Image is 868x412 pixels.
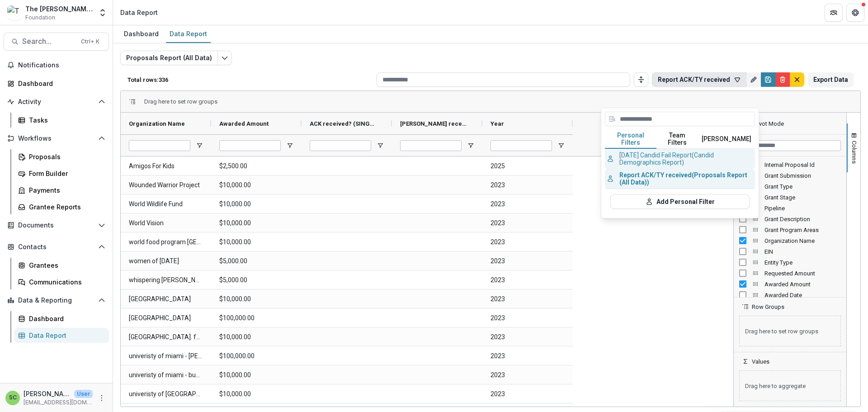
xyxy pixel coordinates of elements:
[752,303,784,310] span: Row Groups
[79,37,101,47] div: Ctrl + K
[734,257,846,268] div: Entity Type Column
[734,310,846,352] div: Row Groups
[9,395,17,401] div: Sonia Cavalli
[764,248,841,255] span: EIN
[734,181,846,192] div: Grant Type Column
[4,33,109,51] button: Search...
[734,246,846,257] div: EIN Column
[129,385,203,403] span: univeristy of [GEOGRAPHIC_DATA] - bascam [PERSON_NAME][GEOGRAPHIC_DATA]
[129,328,203,346] span: [GEOGRAPHIC_DATA]. foundation college of vet medicine
[752,358,769,365] span: Values
[14,199,109,214] a: Grantee Reports
[74,390,93,398] p: User
[4,293,109,308] button: Open Data & Reporting
[698,130,755,149] button: [PERSON_NAME]
[127,76,373,83] p: Total rows: 336
[775,72,790,87] button: Delete
[746,72,761,87] button: Rename
[491,366,565,384] span: 2023
[219,252,293,270] span: $5,000.00
[4,131,109,146] button: Open Workflows
[129,309,203,327] span: [GEOGRAPHIC_DATA]
[652,72,747,87] button: Report ACK/TY received
[29,314,102,323] div: Dashboard
[491,233,565,251] span: 2023
[764,194,841,201] span: Grant Stage
[129,233,203,251] span: world food program [GEOGRAPHIC_DATA]
[610,194,750,209] button: Add Personal Filter
[764,205,841,212] span: Pipeline
[761,72,775,87] button: Save
[14,183,109,198] a: Payments
[491,157,565,175] span: 2025
[129,290,203,308] span: [GEOGRAPHIC_DATA]
[7,5,22,20] img: The Brunetti Foundation
[755,120,784,127] div: Pivot Mode
[739,316,841,346] span: Drag here to set row groups
[764,259,841,266] span: Entity Type
[219,233,293,251] span: $10,000.00
[29,152,102,161] div: Proposals
[129,157,203,175] span: Amigos For Kids
[196,142,203,149] button: Open Filter Menu
[557,142,565,149] button: Open Filter Menu
[656,130,698,149] button: Team Filters
[219,385,293,403] span: $10,000.00
[18,297,94,304] span: Data & Reporting
[18,98,94,106] span: Activity
[24,398,93,407] p: [EMAIL_ADDRESS][DOMAIN_NAME]
[25,4,93,14] div: The [PERSON_NAME] Foundation
[144,98,217,105] span: Drag here to set row groups
[219,347,293,365] span: $100,000.00
[605,169,755,189] button: Report ACK/TY received (Proposals Report (All Data))
[129,140,190,151] input: Organization Name Filter Input
[219,309,293,327] span: $100,000.00
[22,37,75,46] span: Search...
[129,195,203,213] span: World Wildlife Fund
[764,172,841,179] span: Grant Submission
[18,135,94,142] span: Workflows
[14,149,109,164] a: Proposals
[790,72,804,87] button: default
[491,271,565,289] span: 2023
[14,328,109,343] a: Data Report
[29,115,102,125] div: Tasks
[764,237,841,244] span: Organization Name
[129,214,203,232] span: World Vision
[96,393,107,403] button: More
[491,195,565,213] span: 2023
[491,290,565,308] span: 2023
[29,260,102,270] div: Grantees
[25,14,55,22] span: Foundation
[219,290,293,308] span: $10,000.00
[129,252,203,270] span: women of [DATE]
[808,72,854,87] button: Export Data
[29,169,102,178] div: Form Builder
[846,4,864,22] button: Get Help
[764,183,841,190] span: Grant Type
[120,51,218,65] button: Proposals Report (All Data)
[18,62,105,69] span: Notifications
[491,347,565,365] span: 2023
[764,292,841,298] span: Awarded Date
[18,243,94,251] span: Contacts
[4,240,109,254] button: Open Contacts
[605,149,755,169] button: [DATE] Candid Fail Report (Candid Demographics Report)
[825,4,843,22] button: Partners
[400,140,462,151] input: TY received? (SINGLE_RESPONSE) Filter Input
[739,370,841,401] span: Drag here to aggregate
[286,142,293,149] button: Open Filter Menu
[734,289,846,300] div: Awarded Date Column
[14,275,109,289] a: Communications
[734,213,846,224] div: Grant Description Column
[734,170,846,181] div: Grant Submission Column
[491,252,565,270] span: 2023
[491,176,565,194] span: 2023
[491,385,565,403] span: 2023
[4,58,109,72] button: Notifications
[4,95,109,109] button: Open Activity
[4,76,109,91] a: Dashboard
[120,8,158,17] div: Data Report
[734,279,846,289] div: Awarded Amount Column
[634,72,648,87] button: Toggle auto height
